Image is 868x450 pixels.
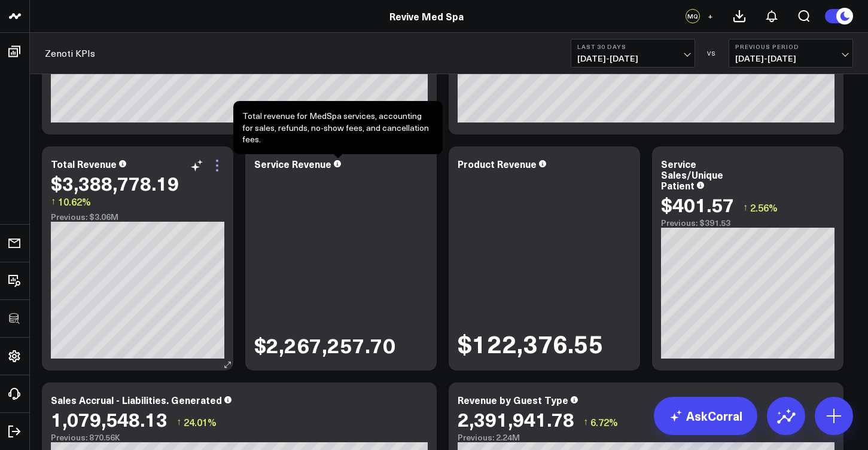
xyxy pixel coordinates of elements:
[254,157,331,170] div: Service Revenue
[389,10,464,23] a: Revive Med Spa
[51,393,222,406] div: Sales Accrual - Liabilities. Generated
[577,54,689,63] span: [DATE] - [DATE]
[176,414,181,430] span: ↑
[458,393,568,406] div: Revenue by Guest Type
[735,43,846,50] b: Previous Period
[254,335,395,356] div: $2,267,257.70
[661,157,723,192] div: Service Sales/Unique Patient
[51,408,167,430] div: 1,079,548.13
[661,194,734,215] div: $401.57
[458,408,574,430] div: 2,391,941.78
[458,157,537,170] div: Product Revenue
[729,39,853,68] button: Previous Period[DATE]-[DATE]
[458,433,835,442] div: Previous: 2.24M
[654,397,757,435] a: AskCorral
[51,157,117,170] div: Total Revenue
[743,200,748,215] span: ↑
[58,195,91,208] span: 10.62%
[583,414,588,430] span: ↑
[701,50,723,57] div: VS
[703,9,717,23] button: +
[708,12,713,20] span: +
[735,54,846,63] span: [DATE] - [DATE]
[184,415,217,428] span: 24.01%
[458,331,604,356] div: $122,376.55
[577,43,689,50] b: Last 30 Days
[45,47,95,60] a: Zenoti KPIs
[590,415,618,428] span: 6.72%
[686,9,700,23] div: MQ
[51,212,224,222] div: Previous: $3.06M
[571,39,695,68] button: Last 30 Days[DATE]-[DATE]
[51,172,179,194] div: $3,388,778.19
[51,194,56,209] span: ↑
[51,433,428,442] div: Previous: 870.56K
[750,201,778,214] span: 2.56%
[661,218,835,228] div: Previous: $391.53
